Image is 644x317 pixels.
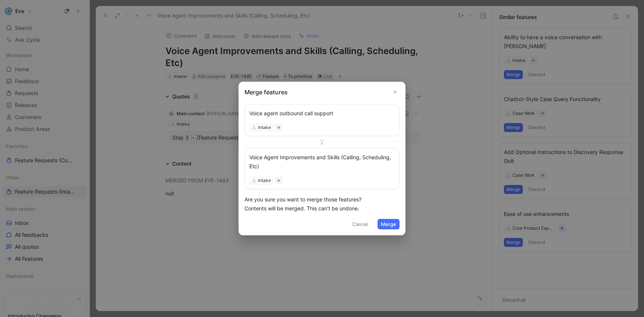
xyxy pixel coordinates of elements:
div: Are you sure you want to merge those features? Contents will be merged. This can’t be undone. [244,195,400,213]
div: Voice agent outbound call support [249,109,395,118]
h2: Merge features [244,88,400,97]
div: Voice Agent Improvements and Skills (Calling, Scheduling, Etc) [249,153,395,171]
button: Close [391,88,400,97]
button: Merge [378,219,400,229]
button: Cancel [349,219,372,229]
